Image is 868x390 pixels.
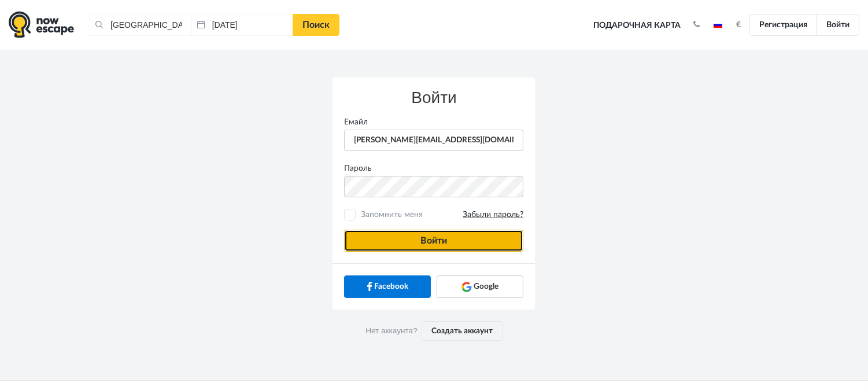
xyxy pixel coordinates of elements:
[463,209,523,220] a: Забыли пароль?
[333,310,535,352] div: Нет аккаунта?
[474,281,498,292] span: Google
[191,14,293,36] input: Дата
[714,22,722,28] img: ru.jpg
[374,281,408,292] span: Facebook
[90,14,191,36] input: Город или название квеста
[737,21,741,29] strong: €
[344,89,523,107] h3: Войти
[335,116,532,128] label: Емайл
[749,14,817,36] a: Регистрация
[335,163,532,174] label: Пароль
[344,230,523,252] button: Войти
[422,321,503,341] a: Создать аккаунт
[358,209,523,220] span: Запомнить меня
[437,275,523,297] a: Google
[589,13,685,38] a: Подарочная карта
[346,211,354,219] input: Запомнить меняЗабыли пароль?
[817,14,859,36] a: Войти
[293,14,339,36] a: Поиск
[731,19,747,31] button: €
[344,275,431,297] a: Facebook
[9,11,74,38] img: logo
